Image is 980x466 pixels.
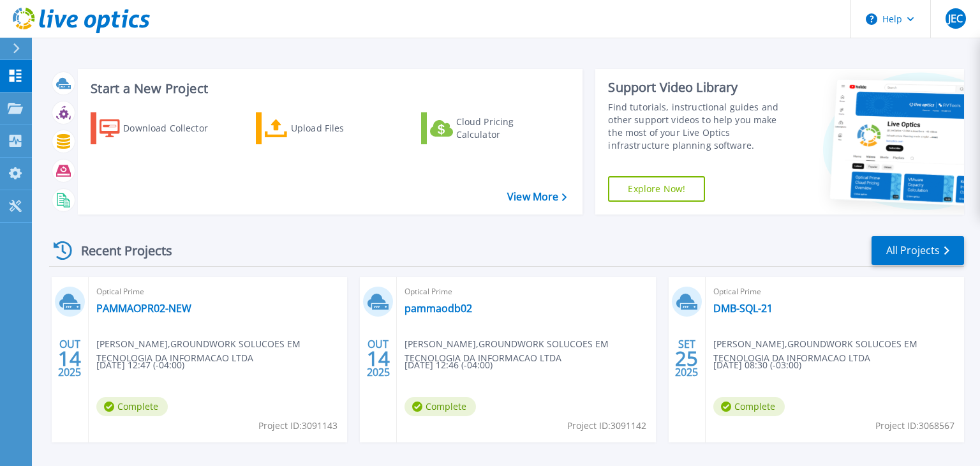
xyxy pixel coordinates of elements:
[948,13,963,24] span: JEC
[96,302,191,315] a: PAMMAOPR02-NEW
[256,112,398,144] a: Upload Files
[507,191,567,203] a: View More
[258,419,338,433] span: Project ID: 3091143
[674,335,699,382] div: SET 2025
[567,419,646,433] span: Project ID: 3091142
[49,235,189,266] div: Recent Projects
[713,358,801,372] span: [DATE] 08:30 (-03:00)
[872,236,964,265] a: All Projects
[367,353,390,364] span: 14
[608,79,793,96] div: Support Video Library
[713,285,956,299] span: Optical Prime
[405,302,472,315] a: pammaodb02
[58,353,81,364] span: 14
[608,176,705,202] a: Explore Now!
[675,353,698,364] span: 25
[608,101,793,152] div: Find tutorials, instructional guides and other support videos to help you make the most of your L...
[405,285,648,299] span: Optical Prime
[57,335,82,382] div: OUT 2025
[96,285,339,299] span: Optical Prime
[405,397,476,416] span: Complete
[96,397,168,416] span: Complete
[96,337,347,365] span: [PERSON_NAME] , GROUNDWORK SOLUCOES EM TECNOLOGIA DA INFORMACAO LTDA
[91,112,233,144] a: Download Collector
[421,112,563,144] a: Cloud Pricing Calculator
[96,358,184,372] span: [DATE] 12:47 (-04:00)
[366,335,390,382] div: OUT 2025
[713,337,964,365] span: [PERSON_NAME] , GROUNDWORK SOLUCOES EM TECNOLOGIA DA INFORMACAO LTDA
[713,302,773,315] a: DMB-SQL-21
[123,116,225,141] div: Download Collector
[713,397,785,416] span: Complete
[456,116,558,141] div: Cloud Pricing Calculator
[405,358,493,372] span: [DATE] 12:46 (-04:00)
[405,337,655,365] span: [PERSON_NAME] , GROUNDWORK SOLUCOES EM TECNOLOGIA DA INFORMACAO LTDA
[91,82,567,96] h3: Start a New Project
[875,419,954,433] span: Project ID: 3068567
[291,116,393,141] div: Upload Files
